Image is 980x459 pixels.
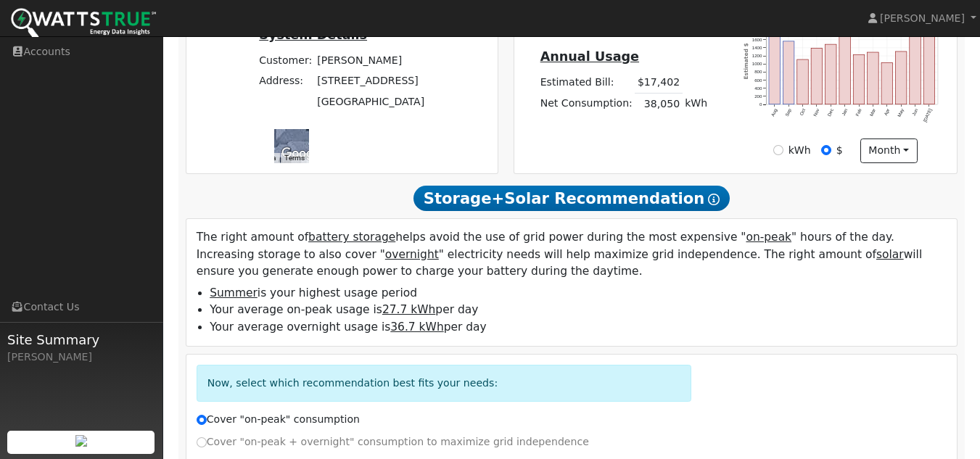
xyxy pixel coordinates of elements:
[773,145,783,155] input: kWh
[881,63,893,104] rect: onclick=""
[754,70,762,75] text: 800
[315,91,427,112] td: [GEOGRAPHIC_DATA]
[197,415,207,425] input: Cover "on-peak" consumption
[75,435,87,447] img: retrieve
[880,12,965,24] span: [PERSON_NAME]
[197,434,589,450] label: Cover "on-peak + overnight" consumption to maximize grid independence
[752,37,762,42] text: 1600
[746,231,791,244] u: on-peak
[826,108,834,117] text: Dec
[752,45,762,50] text: 1400
[770,107,778,117] text: Aug
[860,138,918,163] button: month
[876,248,904,261] u: solar
[635,94,682,115] td: 38,050
[197,437,207,447] input: Cover "on-peak + overnight" consumption to maximize grid independence
[783,41,794,104] rect: onclick=""
[743,44,749,80] text: Estimated $
[839,36,851,104] rect: onclick=""
[754,94,762,99] text: 200
[315,51,427,71] td: [PERSON_NAME]
[538,73,635,94] td: Estimated Bill:
[883,108,890,117] text: Apr
[540,49,639,64] u: Annual Usage
[257,51,315,71] td: Customer:
[821,145,831,155] input: $
[278,144,326,163] a: Open this area in Google Maps (opens a new window)
[811,49,823,105] rect: onclick=""
[257,71,315,91] td: Address:
[841,107,849,117] text: Jan
[754,78,762,83] text: 600
[812,107,820,117] text: Nov
[11,8,156,41] img: WattsTrue
[308,231,395,244] u: battery storage
[683,94,710,115] td: kWh
[385,248,439,261] u: overnight
[278,144,326,163] img: Google
[210,286,258,299] u: Summer
[210,302,947,318] li: Your average on-peak usage is per day
[797,59,809,104] rect: onclick=""
[538,94,635,115] td: Net Consumption:
[922,108,933,123] text: [DATE]
[197,229,947,280] p: The right amount of helps avoid the use of grid power during the most expensive " " hours of the ...
[853,55,865,104] rect: onclick=""
[197,365,692,402] div: Now, select which recommendation best fits your needs:
[413,186,730,212] span: Storage+Solar Recommendation
[7,350,155,365] div: [PERSON_NAME]
[197,412,360,427] label: Cover "on-peak" consumption
[897,107,905,117] text: May
[799,108,807,117] text: Oct
[769,34,781,104] rect: onclick=""
[923,26,935,104] rect: onclick=""
[708,194,720,205] i: Show Help
[7,330,155,350] span: Site Summary
[784,107,792,117] text: Sep
[210,319,947,336] li: Your average overnight usage is per day
[896,51,907,104] rect: onclick=""
[752,61,762,66] text: 1000
[836,143,843,158] label: $
[284,154,305,162] a: Terms
[759,102,762,107] text: 0
[752,53,762,58] text: 1200
[868,108,876,117] text: Mar
[788,143,811,158] label: kWh
[315,71,427,91] td: [STREET_ADDRESS]
[911,107,919,117] text: Jun
[382,303,435,316] u: 27.7 kWh
[825,44,837,104] rect: onclick=""
[910,36,921,104] rect: onclick=""
[754,86,762,91] text: 400
[210,285,947,302] li: is your highest usage period
[635,73,682,94] td: $17,402
[855,107,862,117] text: Feb
[390,321,443,334] u: 36.7 kWh
[868,52,879,104] rect: onclick=""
